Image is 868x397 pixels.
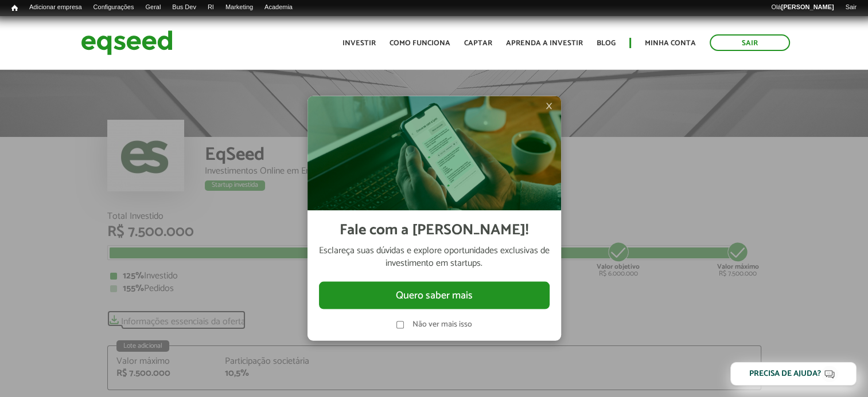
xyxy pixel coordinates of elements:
[6,3,24,14] a: Início
[342,40,376,47] a: Investir
[597,40,616,47] a: Blog
[412,321,472,329] label: Não ver mais isso
[319,281,550,309] button: Quero saber mais
[220,3,259,12] a: Marketing
[340,222,528,239] h2: Fale com a [PERSON_NAME]!
[259,3,298,12] a: Academia
[781,3,834,10] strong: [PERSON_NAME]
[464,40,492,47] a: Captar
[710,34,790,51] a: Sair
[645,40,696,47] a: Minha conta
[546,99,552,113] span: ×
[139,3,166,12] a: Geral
[11,4,18,12] span: Início
[88,3,140,12] a: Configurações
[81,27,173,58] img: EqSeed
[166,3,202,12] a: Bus Dev
[839,3,862,12] a: Sair
[202,3,220,12] a: RI
[24,3,88,12] a: Adicionar empresa
[765,3,839,12] a: Olá[PERSON_NAME]
[319,245,550,270] p: Esclareça suas dúvidas e explore oportunidades exclusivas de investimento em startups.
[390,40,450,47] a: Como funciona
[308,96,561,211] img: Imagem celular
[506,40,583,47] a: Aprenda a investir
